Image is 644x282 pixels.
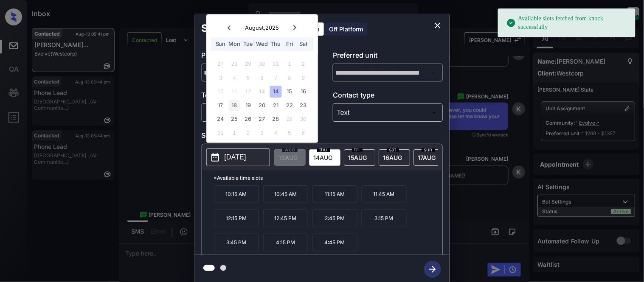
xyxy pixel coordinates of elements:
div: date-select [344,149,375,166]
div: Not available Friday, August 29th, 2025 [284,114,295,125]
div: Tue [242,39,254,50]
button: [DATE] [206,148,270,166]
div: Choose Thursday, August 14th, 2025 [270,86,281,98]
div: Choose Sunday, August 17th, 2025 [215,100,226,111]
div: month 2025-08 [209,57,315,140]
p: 3:45 PM [214,234,259,251]
p: *Available time slots [214,170,442,185]
span: fri [352,147,363,152]
div: Not available Sunday, August 3rd, 2025 [215,72,226,84]
div: Not available Monday, September 1st, 2025 [229,127,240,139]
div: Choose Tuesday, August 26th, 2025 [242,114,254,125]
div: Not available Tuesday, August 12th, 2025 [242,86,254,98]
div: Not available Friday, August 1st, 2025 [284,59,295,70]
p: Select slot [202,130,443,144]
div: Choose Thursday, August 28th, 2025 [270,114,281,125]
div: Choose Thursday, August 21st, 2025 [270,100,281,111]
p: 10:45 AM [263,185,308,203]
div: Not available Sunday, August 31st, 2025 [215,127,226,139]
p: Preferred community [202,50,312,64]
div: Choose Saturday, August 16th, 2025 [298,86,309,98]
div: Choose Wednesday, August 27th, 2025 [256,114,268,125]
p: 12:15 PM [214,209,259,227]
div: Mon [229,39,240,50]
div: Wed [256,39,268,50]
div: Not available Monday, July 28th, 2025 [229,59,240,70]
div: Choose Friday, August 22nd, 2025 [284,100,295,111]
div: Not available Thursday, July 31st, 2025 [270,59,281,70]
span: 15 AUG [349,154,367,161]
span: 14 AUG [314,154,333,161]
p: 11:45 AM [362,185,407,203]
div: date-select [379,149,410,166]
div: Not available Saturday, August 30th, 2025 [298,114,309,125]
p: 4:45 PM [312,234,357,251]
div: Choose Sunday, August 24th, 2025 [215,114,226,125]
div: Available slots fetched from knock successfully [506,11,629,35]
div: Not available Friday, August 8th, 2025 [284,72,295,84]
div: Choose Tuesday, August 19th, 2025 [242,100,254,111]
div: Choose Monday, August 25th, 2025 [229,114,240,125]
div: Not available Thursday, September 4th, 2025 [270,127,281,139]
div: Not available Friday, September 5th, 2025 [284,127,295,139]
button: close [429,17,446,34]
div: Not available Saturday, August 9th, 2025 [298,72,309,84]
p: 11:15 AM [312,185,357,203]
div: Choose Monday, August 18th, 2025 [229,100,240,111]
button: btn-next [419,258,446,280]
div: Not available Monday, August 11th, 2025 [229,86,240,98]
div: Not available Tuesday, September 2nd, 2025 [242,127,254,139]
div: Choose Wednesday, August 20th, 2025 [256,100,268,111]
div: Sat [298,39,309,50]
p: Preferred unit [333,50,443,64]
p: Contact type [333,90,443,103]
div: Not available Saturday, September 6th, 2025 [298,127,309,139]
div: date-select [413,149,445,166]
span: 16 AUG [383,154,402,161]
p: 4:15 PM [263,234,308,251]
div: Text [335,106,441,120]
p: [DATE] [225,152,246,162]
div: Not available Tuesday, July 29th, 2025 [242,59,254,70]
div: Not available Wednesday, August 6th, 2025 [256,72,268,84]
div: Not available Wednesday, September 3rd, 2025 [256,127,268,139]
div: Thu [270,39,281,50]
div: Not available Thursday, August 7th, 2025 [270,72,281,84]
div: Not available Sunday, August 10th, 2025 [215,86,226,98]
div: Choose Saturday, August 23rd, 2025 [298,100,309,111]
div: date-select [309,149,340,166]
div: In Person [204,106,309,120]
p: 12:45 PM [263,209,308,227]
div: Not available Sunday, July 27th, 2025 [215,59,226,70]
div: Off Platform [325,22,368,36]
div: Sun [215,39,226,50]
p: 10:15 AM [214,185,259,203]
span: thu [317,147,330,152]
p: Tour type [202,90,312,103]
p: 3:15 PM [362,209,407,227]
span: 17 AUG [418,154,436,161]
div: Not available Monday, August 4th, 2025 [229,72,240,84]
h2: Schedule Tour [195,14,281,43]
div: Not available Tuesday, August 5th, 2025 [242,72,254,84]
div: Not available Wednesday, July 30th, 2025 [256,59,268,70]
div: Choose Friday, August 15th, 2025 [284,86,295,98]
span: sun [422,147,435,152]
div: Fri [284,39,295,50]
div: Not available Saturday, August 2nd, 2025 [298,59,309,70]
p: 2:45 PM [312,209,357,227]
div: Not available Wednesday, August 13th, 2025 [256,86,268,98]
span: sat [387,147,399,152]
